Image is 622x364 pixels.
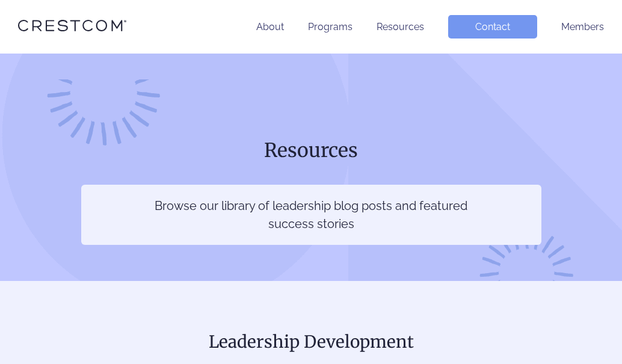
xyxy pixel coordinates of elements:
[18,329,604,354] h2: Leadership Development
[81,138,541,163] h1: Resources
[377,21,424,32] a: Resources
[308,21,353,32] a: Programs
[561,21,604,32] a: Members
[256,21,284,32] a: About
[448,15,537,39] a: Contact
[154,197,469,233] p: Browse our library of leadership blog posts and featured success stories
